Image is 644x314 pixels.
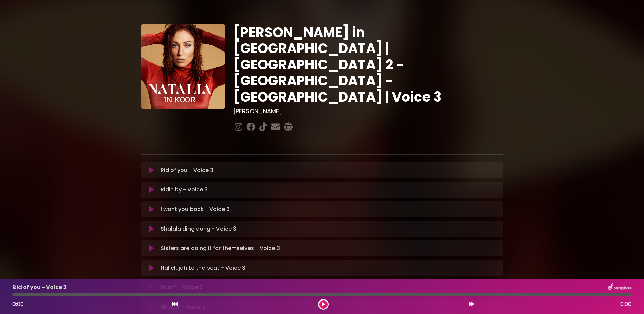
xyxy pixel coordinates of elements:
h1: [PERSON_NAME] in [GEOGRAPHIC_DATA] | [GEOGRAPHIC_DATA] 2 - [GEOGRAPHIC_DATA] - [GEOGRAPHIC_DATA] ... [233,24,503,105]
p: I want you back - Voice 3 [160,205,230,213]
p: Shalala ding dong - Voice 3 [160,225,236,233]
h3: [PERSON_NAME] [233,108,503,115]
p: Hallelujah to the beat - Voice 3 [160,264,245,272]
p: Sisters are doing it for themselves - Voice 3 [160,244,280,252]
p: Rid of you - Voice 3 [12,283,66,291]
img: songbox-logo-white.png [608,283,632,292]
p: Rid of you - Voice 3 [160,166,213,174]
span: 0:00 [12,300,24,308]
span: 0:00 [620,300,632,308]
p: Ridin by - Voice 3 [160,186,208,194]
img: YTVS25JmS9CLUqXqkEhs [141,24,225,109]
